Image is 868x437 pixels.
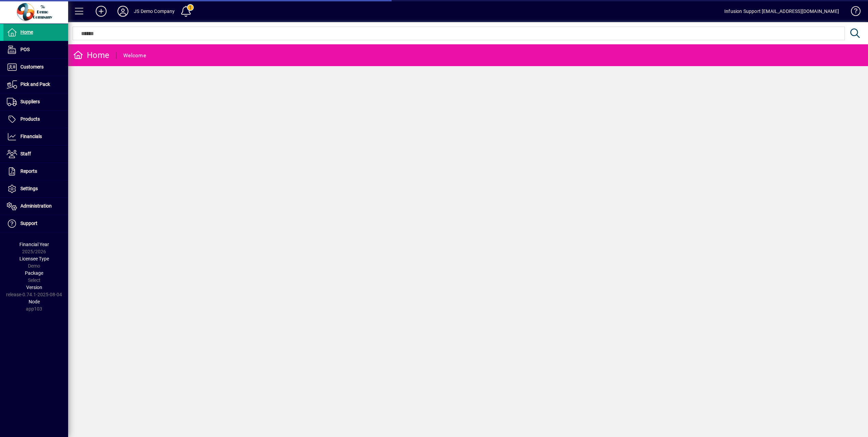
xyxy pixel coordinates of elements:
[90,5,112,17] button: Add
[3,59,68,76] a: Customers
[123,50,146,61] div: Welcome
[20,134,42,139] span: Financials
[20,64,44,70] span: Customers
[20,116,40,122] span: Products
[3,111,68,128] a: Products
[19,256,49,261] span: Licensee Type
[26,285,42,290] span: Version
[20,168,37,174] span: Reports
[112,5,134,17] button: Profile
[20,221,37,226] span: Support
[134,6,175,17] div: JS Demo Company
[20,151,31,156] span: Staff
[846,1,859,24] a: Knowledge Base
[3,180,68,197] a: Settings
[3,76,68,93] a: Pick and Pack
[20,186,38,191] span: Settings
[20,99,40,104] span: Suppliers
[3,163,68,180] a: Reports
[20,81,50,87] span: Pick and Pack
[3,198,68,215] a: Administration
[29,299,40,304] span: Node
[3,146,68,163] a: Staff
[3,93,68,110] a: Suppliers
[20,203,52,209] span: Administration
[25,270,43,276] span: Package
[19,242,49,247] span: Financial Year
[20,29,33,35] span: Home
[3,128,68,145] a: Financials
[73,50,109,61] div: Home
[724,6,839,17] div: Infusion Support [EMAIL_ADDRESS][DOMAIN_NAME]
[3,215,68,232] a: Support
[3,41,68,58] a: POS
[20,47,30,52] span: POS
